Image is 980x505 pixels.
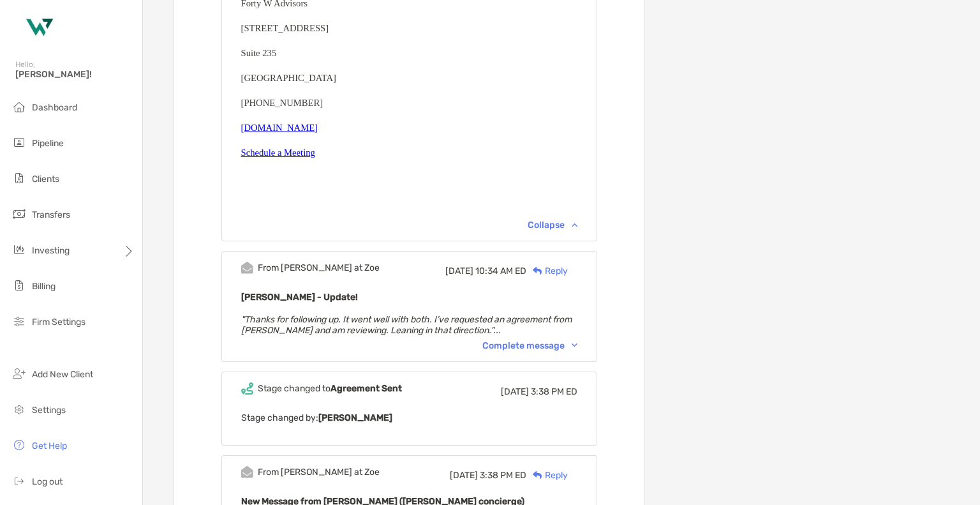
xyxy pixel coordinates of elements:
div: From [PERSON_NAME] at Zoe [258,467,380,478]
img: Chevron icon [572,223,577,227]
div: From [PERSON_NAME] at Zoe [258,262,380,273]
span: Dashboard [32,102,77,113]
img: Event icon [241,466,253,478]
img: Reply icon [533,267,542,275]
img: transfers icon [11,206,27,222]
img: get-help icon [11,437,27,453]
span: [GEOGRAPHIC_DATA] [241,73,336,83]
img: investing icon [11,242,27,257]
span: [DATE] [445,266,473,276]
span: 3:38 PM ED [531,386,577,397]
b: Agreement Sent [330,383,402,394]
em: "Thanks for following up. It went well with both. I’ve requested an agreement from [PERSON_NAME] ... [241,314,572,336]
img: Event icon [241,262,253,274]
div: Collapse [528,220,577,230]
a: [DOMAIN_NAME] [241,123,318,133]
div: Reply [526,264,568,278]
span: [PERSON_NAME]! [15,69,135,80]
span: 3:38 PM ED [480,470,526,481]
img: Chevron icon [572,343,577,347]
a: Schedule a Meeting [241,147,315,158]
img: settings icon [11,402,27,417]
span: Firm Settings [32,317,85,328]
span: Get Help [32,441,67,451]
img: clients icon [11,170,27,186]
span: Suite 235 [241,48,277,58]
img: dashboard icon [11,99,27,114]
span: Add New Client [32,369,93,380]
p: Stage changed by: [241,410,577,426]
span: [DATE] [450,470,478,481]
b: [PERSON_NAME] - Update! [241,292,358,303]
span: 10:34 AM ED [475,266,526,276]
span: Investing [32,245,70,256]
span: [DATE] [501,386,529,397]
span: Settings [32,405,66,416]
span: Transfers [32,209,70,220]
img: billing icon [11,278,27,293]
img: Reply icon [533,471,542,479]
div: Reply [526,469,568,482]
div: Stage changed to [258,383,402,394]
span: Pipeline [32,138,64,149]
span: Billing [32,281,56,292]
span: [PHONE_NUMBER] [241,98,323,108]
span: Log out [32,476,63,487]
div: Complete message [482,340,577,351]
img: Zoe Logo [15,5,61,51]
img: add_new_client icon [11,366,27,381]
img: firm-settings icon [11,313,27,329]
span: Clients [32,174,59,185]
span: [STREET_ADDRESS] [241,23,329,33]
img: logout icon [11,473,27,488]
b: [PERSON_NAME] [318,412,392,423]
img: Event icon [241,382,253,395]
img: pipeline icon [11,135,27,150]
